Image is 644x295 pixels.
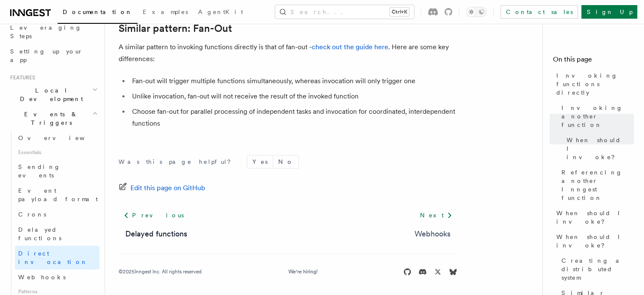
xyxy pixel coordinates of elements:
[10,48,83,63] span: Setting up your app
[58,3,138,24] a: Documentation
[10,24,82,39] span: Leveraging Steps
[130,75,457,87] li: Fan-out will trigger multiple functions simultaneously, whereas invocation will only trigger one
[247,155,273,168] button: Yes
[288,268,318,275] a: We're hiring!
[7,107,100,130] button: Events & Triggers
[567,136,634,161] span: When should I invoke?
[119,157,237,166] p: Was this page helpful?
[558,165,634,205] a: Referencing another Inngest function
[119,182,205,194] a: Edit this page on GitHub
[15,146,100,159] span: Essentials
[138,3,193,23] a: Examples
[15,130,100,146] a: Overview
[193,3,248,23] a: AgentKit
[130,106,457,129] li: Choose fan-out for parallel processing of independent tasks and invocation for coordinated, inter...
[18,211,46,218] span: Crons
[553,205,634,229] a: When should I invoke?
[119,22,232,34] a: Similar pattern: Fan-Out
[7,20,100,44] a: Leveraging Steps
[7,83,100,107] button: Local Development
[18,163,61,179] span: Sending events
[556,233,634,250] span: When should I invoke?
[415,228,451,240] a: Webhooks
[15,207,100,222] a: Crons
[130,182,205,194] span: Edit this page on GitHub
[312,43,388,51] a: check out the guide here
[18,187,98,202] span: Event payload format
[130,90,457,102] li: Unlike invocation, fan-out will not receive the result of the invoked function
[63,8,133,15] span: Documentation
[18,135,105,141] span: Overview
[500,5,578,19] a: Contact sales
[581,5,637,19] a: Sign Up
[561,168,634,202] span: Referencing another Inngest function
[553,68,634,100] a: Invoking functions directly
[415,208,457,223] a: Next
[119,268,203,275] div: © 2025 Inngest Inc. All rights reserved.
[558,100,634,132] a: Invoking another function
[563,132,634,165] a: When should I invoke?
[553,229,634,253] a: When should I invoke?
[553,54,634,68] h4: On this page
[7,110,92,127] span: Events & Triggers
[18,226,61,242] span: Delayed functions
[390,8,409,16] kbd: Ctrl+K
[15,270,100,285] a: Webhooks
[275,5,414,19] button: Search...Ctrl+K
[273,155,299,168] button: No
[7,74,35,81] span: Features
[198,8,243,15] span: AgentKit
[7,44,100,67] a: Setting up your app
[119,208,188,223] a: Previous
[15,246,100,270] a: Direct invocation
[466,7,486,17] button: Toggle dark mode
[125,228,187,240] a: Delayed functions
[15,183,100,207] a: Event payload format
[15,159,100,183] a: Sending events
[119,41,457,65] p: A similar pattern to invoking functions directly is that of fan-out - . Here are some key differe...
[561,104,634,129] span: Invoking another function
[15,222,100,246] a: Delayed functions
[143,8,188,15] span: Examples
[556,209,634,226] span: When should I invoke?
[18,274,66,281] span: Webhooks
[561,256,634,282] span: Creating a distributed system
[18,250,88,265] span: Direct invocation
[7,86,92,103] span: Local Development
[556,71,634,97] span: Invoking functions directly
[558,253,634,285] a: Creating a distributed system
